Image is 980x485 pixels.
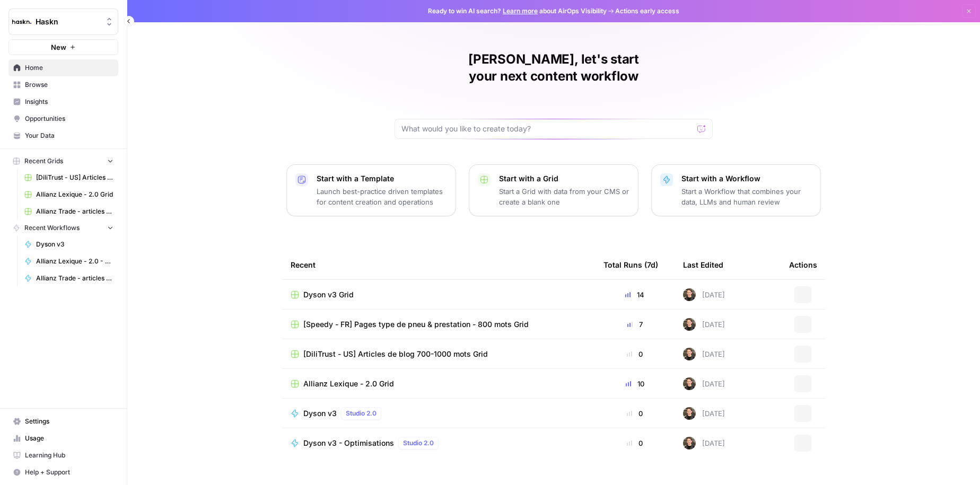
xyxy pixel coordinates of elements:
a: Usage [8,430,118,447]
img: uhgcgt6zpiex4psiaqgkk0ok3li6 [683,348,696,360]
p: Start a Grid with data from your CMS or create a blank one [499,186,629,207]
div: 0 [603,349,666,359]
div: 14 [603,289,666,300]
img: uhgcgt6zpiex4psiaqgkk0ok3li6 [683,377,696,390]
p: Launch best-practice driven templates for content creation and operations [317,186,447,207]
a: Your Data [8,127,118,144]
a: Learning Hub [8,447,118,464]
span: Studio 2.0 [346,409,377,418]
a: [DiliTrust - US] Articles de blog 700-1000 mots Grid [20,169,118,186]
a: Learn more [503,7,538,15]
span: Allianz Lexique - 2.0 Grid [303,378,394,389]
span: [DiliTrust - US] Articles de blog 700-1000 mots Grid [303,349,488,359]
div: [DATE] [683,377,725,390]
p: Start with a Grid [499,173,629,184]
span: Dyson v3 Grid [303,289,354,300]
button: Help + Support [8,464,118,481]
span: New [51,42,66,52]
div: 10 [603,378,666,389]
a: Dyson v3 [20,236,118,253]
span: Usage [25,434,113,443]
a: Allianz Trade - articles de blog [20,270,118,287]
img: uhgcgt6zpiex4psiaqgkk0ok3li6 [683,288,696,301]
span: Insights [25,97,113,107]
a: Dyson v3 Grid [291,289,587,300]
span: Your Data [25,131,113,140]
div: Actions [789,250,817,279]
div: Last Edited [683,250,723,279]
span: Opportunities [25,114,113,124]
a: Dyson v3Studio 2.0 [291,407,587,420]
span: Settings [25,417,113,426]
a: Home [8,59,118,76]
div: [DATE] [683,318,725,331]
span: Recent Workflows [24,223,80,233]
div: Recent [291,250,587,279]
button: Recent Grids [8,153,118,169]
span: Allianz Lexique - 2.0 Grid [36,190,113,199]
button: Start with a TemplateLaunch best-practice driven templates for content creation and operations [286,164,456,216]
span: Allianz Trade - articles de blog Grid [36,207,113,216]
div: [DATE] [683,407,725,420]
a: Insights [8,93,118,110]
span: Ready to win AI search? about AirOps Visibility [428,6,607,16]
span: Actions early access [615,6,679,16]
input: What would you like to create today? [401,124,693,134]
button: New [8,39,118,55]
div: 0 [603,438,666,448]
a: Allianz Lexique - 2.0 Grid [20,186,118,203]
span: Browse [25,80,113,90]
p: Start with a Workflow [681,173,812,184]
a: [Speedy - FR] Pages type de pneu & prestation - 800 mots Grid [291,319,587,330]
span: Allianz Trade - articles de blog [36,274,113,283]
a: Dyson v3 - OptimisationsStudio 2.0 [291,437,587,449]
button: Workspace: Haskn [8,8,118,35]
a: Opportunities [8,110,118,127]
button: Start with a WorkflowStart a Workflow that combines your data, LLMs and human review [651,164,821,216]
span: Recent Grids [24,156,63,166]
span: Help + Support [25,468,113,477]
img: uhgcgt6zpiex4psiaqgkk0ok3li6 [683,437,696,449]
div: [DATE] [683,288,725,301]
img: uhgcgt6zpiex4psiaqgkk0ok3li6 [683,318,696,331]
p: Start with a Template [317,173,447,184]
p: Start a Workflow that combines your data, LLMs and human review [681,186,812,207]
a: Allianz Lexique - 2.0 Grid [291,378,587,389]
img: uhgcgt6zpiex4psiaqgkk0ok3li6 [683,407,696,420]
a: Settings [8,413,118,430]
div: 7 [603,319,666,330]
span: Haskn [36,16,100,27]
button: Start with a GridStart a Grid with data from your CMS or create a blank one [469,164,638,216]
a: Browse [8,76,118,93]
span: Dyson v3 [303,408,337,419]
span: Learning Hub [25,451,113,460]
span: Dyson v3 [36,240,113,249]
span: [DiliTrust - US] Articles de blog 700-1000 mots Grid [36,173,113,182]
div: [DATE] [683,437,725,449]
button: Recent Workflows [8,220,118,236]
a: Allianz Trade - articles de blog Grid [20,203,118,220]
span: Dyson v3 - Optimisations [303,438,394,448]
div: 0 [603,408,666,419]
span: Allianz Lexique - 2.0 - Emprunteur - août 2025 [36,257,113,266]
span: [Speedy - FR] Pages type de pneu & prestation - 800 mots Grid [303,319,529,330]
a: Allianz Lexique - 2.0 - Emprunteur - août 2025 [20,253,118,270]
span: Home [25,63,113,73]
h1: [PERSON_NAME], let's start your next content workflow [395,51,713,85]
div: Total Runs (7d) [603,250,658,279]
div: [DATE] [683,348,725,360]
img: Haskn Logo [12,12,31,31]
span: Studio 2.0 [403,438,434,448]
a: [DiliTrust - US] Articles de blog 700-1000 mots Grid [291,349,587,359]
